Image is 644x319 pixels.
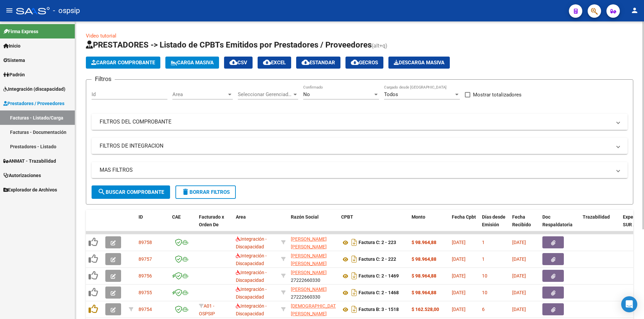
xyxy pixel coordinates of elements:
span: Integración - Discapacidad [236,287,267,300]
span: [PERSON_NAME] [291,270,327,275]
span: Monto [412,214,425,220]
div: 27222660330 [291,286,336,300]
span: Integración - Discapacidad [236,236,267,249]
button: Cargar Comprobante [86,57,160,69]
span: Facturado x Orden De [199,214,224,227]
button: Carga Masiva [165,57,219,69]
button: Estandar [296,57,340,69]
mat-panel-title: FILTROS DE INTEGRACION [100,142,611,150]
strong: Factura C: 2 - 1469 [359,273,399,279]
datatable-header-cell: Facturado x Orden De [196,210,233,239]
datatable-header-cell: Doc Respaldatoria [540,210,580,239]
span: Prestadores / Proveedores [3,100,64,107]
span: Autorizaciones [3,172,41,179]
span: Carga Masiva [171,60,214,66]
mat-icon: cloud_download [302,58,310,66]
button: Buscar Comprobante [92,185,170,199]
mat-icon: person [631,6,639,14]
mat-icon: cloud_download [263,58,271,66]
datatable-header-cell: CPBT [338,210,409,239]
span: 10 [482,273,487,278]
strong: $ 162.528,00 [412,307,439,312]
datatable-header-cell: ID [136,210,169,239]
span: Días desde Emisión [482,214,505,227]
div: 27222660330 [291,269,336,283]
span: Cargar Comprobante [91,60,155,66]
i: Descargar documento [350,270,359,281]
mat-icon: search [98,188,106,196]
span: 89758 [139,240,152,245]
span: Integración - Discapacidad [236,303,267,316]
strong: $ 98.964,88 [412,273,436,278]
datatable-header-cell: Días desde Emisión [479,210,509,239]
div: 27188485443 [291,235,336,249]
i: Descargar documento [350,287,359,298]
strong: Factura C: 2 - 222 [359,257,396,262]
span: Descarga Masiva [394,60,444,66]
span: [DATE] [512,256,526,262]
span: Gecros [351,60,378,66]
mat-expansion-panel-header: FILTROS DE INTEGRACION [92,138,628,154]
span: [DATE] [452,273,466,278]
span: Todos [384,91,398,97]
datatable-header-cell: Fecha Cpbt [449,210,479,239]
span: Integración - Discapacidad [236,253,267,266]
datatable-header-cell: Razón Social [288,210,338,239]
button: EXCEL [258,57,291,69]
i: Descargar documento [350,254,359,264]
span: 89757 [139,256,152,262]
span: ANMAT - Trazabilidad [3,157,56,165]
span: [PERSON_NAME] [PERSON_NAME] [291,253,327,266]
span: 6 [482,307,485,312]
mat-expansion-panel-header: MAS FILTROS [92,162,628,178]
datatable-header-cell: CAE [169,210,196,239]
mat-icon: cloud_download [351,58,359,66]
span: Explorador de Archivos [3,186,57,193]
span: [PERSON_NAME] [PERSON_NAME] [291,236,327,249]
mat-icon: cloud_download [229,58,237,66]
button: Borrar Filtros [175,185,236,199]
span: Estandar [302,60,335,66]
span: Doc Respaldatoria [542,214,573,227]
i: Descargar documento [350,237,359,248]
button: CSV [224,57,253,69]
datatable-header-cell: Fecha Recibido [509,210,540,239]
span: 89756 [139,273,152,278]
span: Borrar Filtros [181,189,230,195]
span: [DATE] [452,307,466,312]
span: 89754 [139,307,152,312]
span: Fecha Recibido [512,214,531,227]
span: 1 [482,240,485,245]
span: 10 [482,290,487,295]
strong: Factura C: 2 - 223 [359,240,396,245]
span: - ospsip [53,3,80,18]
strong: Factura C: 2 - 1468 [359,290,399,296]
span: Integración (discapacidad) [3,85,65,93]
strong: Factura B: 3 - 1518 [359,307,399,312]
div: 27188485443 [291,252,336,266]
mat-expansion-panel-header: FILTROS DEL COMPROBANTE [92,114,628,130]
span: CAE [172,214,181,220]
a: Video tutorial [86,33,116,39]
strong: $ 98.964,88 [412,240,436,245]
span: [DATE] [512,307,526,312]
span: Buscar Comprobante [98,189,164,195]
span: [DEMOGRAPHIC_DATA][PERSON_NAME] [291,303,340,316]
datatable-header-cell: Trazabilidad [580,210,620,239]
span: ID [139,214,143,220]
span: 89755 [139,290,152,295]
span: [DATE] [452,240,466,245]
strong: $ 98.964,88 [412,290,436,295]
span: Fecha Cpbt [452,214,476,220]
span: Area [236,214,246,220]
span: Inicio [3,42,20,50]
div: 23295629959 [291,302,336,316]
span: [PERSON_NAME] [291,287,327,292]
span: Firma Express [3,28,38,35]
span: [DATE] [512,240,526,245]
span: Trazabilidad [583,214,610,220]
i: Descargar documento [350,304,359,315]
span: (alt+q) [372,43,387,49]
span: EXCEL [263,60,286,66]
h3: Filtros [92,74,115,84]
